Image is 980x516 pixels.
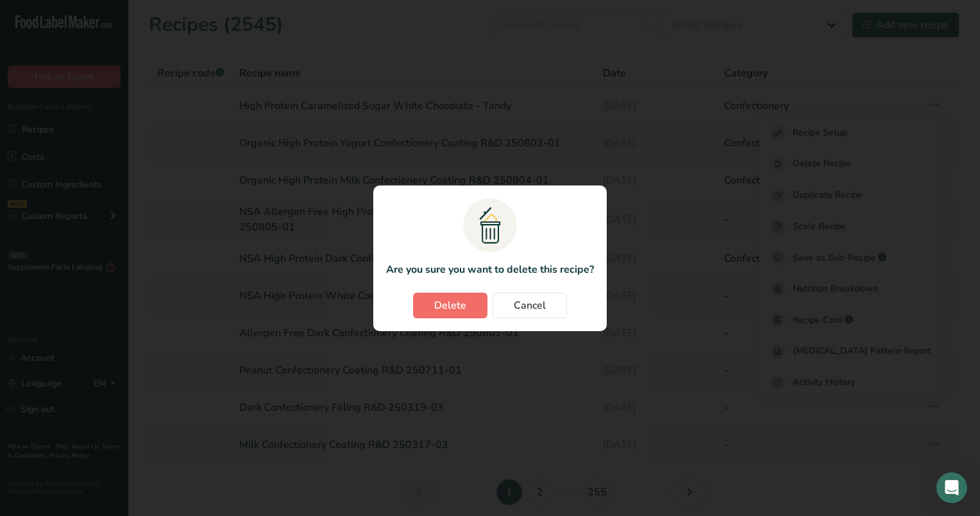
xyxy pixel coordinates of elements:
[936,472,967,503] div: Open Intercom Messenger
[386,262,594,277] p: Are you sure you want to delete this recipe?
[514,298,546,313] span: Cancel
[493,293,567,318] button: Cancel
[413,293,487,318] button: Delete
[434,298,466,313] span: Delete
